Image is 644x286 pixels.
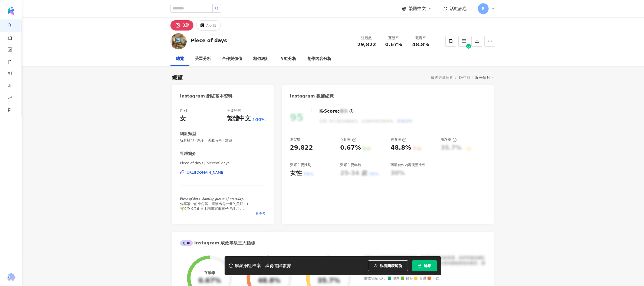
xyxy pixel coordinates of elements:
span: search [215,6,219,10]
div: 網紅類型 [180,131,196,137]
button: 7,043 [196,20,221,31]
span: 𝑷𝒊𝒆𝒄𝒆 𝒐𝒇 𝒅𝒂𝒚𝒔- 𝑺𝒉𝒂𝒓𝒊𝒏𝒈 𝒑𝒊𝒆𝒄𝒆𝒔 𝒐𝒇 𝒆𝒗𝒆𝒓𝒚𝒅𝒂𝒚. 分享家中的小角落，拼湊出每一天的美好 : ) 🌱9/9-9/16 日本精選家事布/今治毛巾 🛌9/22-10... [180,197,248,225]
div: 29,822 [290,144,313,152]
div: 近三個月 [475,74,494,81]
a: search [8,19,18,41]
div: 48.8% [258,277,280,285]
img: logo icon [6,6,15,15]
div: 0.67% [198,277,221,285]
div: 互動率 [383,35,404,41]
div: 0.67% [340,144,361,152]
span: 優秀 [388,277,400,281]
div: K-Score : [319,108,354,114]
div: 總覽 [172,74,183,81]
div: 主要語言 [227,108,241,113]
div: 社群簡介 [180,151,196,157]
span: 0.67% [385,42,402,47]
div: 追蹤數 [290,137,301,142]
div: 創作內容分析 [307,56,331,62]
div: Instagram 網紅基本資料 [180,93,232,99]
div: Instagram 數據總覽 [290,93,334,99]
span: 玩具模型 · 親子 · 美妝時尚 · 旅遊 [180,138,266,143]
div: AI [180,240,193,246]
button: 3萬 [170,20,193,31]
div: Instagram 成效等級三大指標 [180,240,255,246]
span: 看更多 [255,211,266,216]
div: 觀看率 [390,137,406,142]
a: [URL][DOMAIN_NAME] [180,170,266,175]
div: 48.8% [390,144,411,152]
span: 29,822 [357,42,376,47]
div: 性別 [180,108,187,113]
img: KOL Avatar [170,33,187,49]
div: 該網紅的互動率和漲粉率都不錯，唯獨觀看率比較普通，為同等級的網紅的中低等級，效果不一定會好，但仍然建議可以發包開箱類型的案型，應該會比較有成效！ [364,255,486,271]
span: rise [8,93,12,105]
div: 總覽 [176,56,184,62]
span: 100% [252,117,265,123]
span: 48.8% [412,42,429,47]
div: 成效等級 ： [364,277,486,281]
span: 活動訊息 [450,6,467,11]
div: 女 [180,115,186,123]
button: 觀看圖表範例 [368,260,408,271]
span: 不佳 [428,277,439,281]
div: 受眾分析 [195,56,211,62]
div: 互動分析 [280,56,296,62]
div: 繁體中文 [227,115,251,123]
span: 繁體中文 [409,6,426,12]
div: 受眾主要年齡 [340,163,361,167]
span: 良好 [401,277,413,281]
div: 觀看率 [410,35,431,41]
div: 受眾主要性別 [290,163,311,167]
div: 7,043 [206,22,216,29]
span: B [482,6,485,12]
div: 互動率 [340,137,356,142]
div: 商業合作內容覆蓋比例 [390,163,426,167]
div: 追蹤數 [356,35,377,41]
div: 3萬 [182,22,189,29]
div: Piece of days [191,37,227,44]
div: 解鎖網紅檔案，獲得進階數據 [235,263,291,269]
div: 相似網紅 [253,56,269,62]
div: 女性 [290,169,302,177]
div: 合作與價值 [222,56,242,62]
div: [URL][DOMAIN_NAME] [185,170,225,175]
span: 觀看圖表範例 [380,264,402,268]
button: 解鎖 [412,260,437,271]
span: Piece of days | pieceof_days [180,161,266,166]
div: 35.7% [317,277,340,285]
div: 漲粉率 [441,137,457,142]
img: chrome extension [6,273,16,282]
div: 最後更新日期：[DATE] [431,75,470,80]
span: 解鎖 [424,264,431,268]
span: 普通 [414,277,426,281]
